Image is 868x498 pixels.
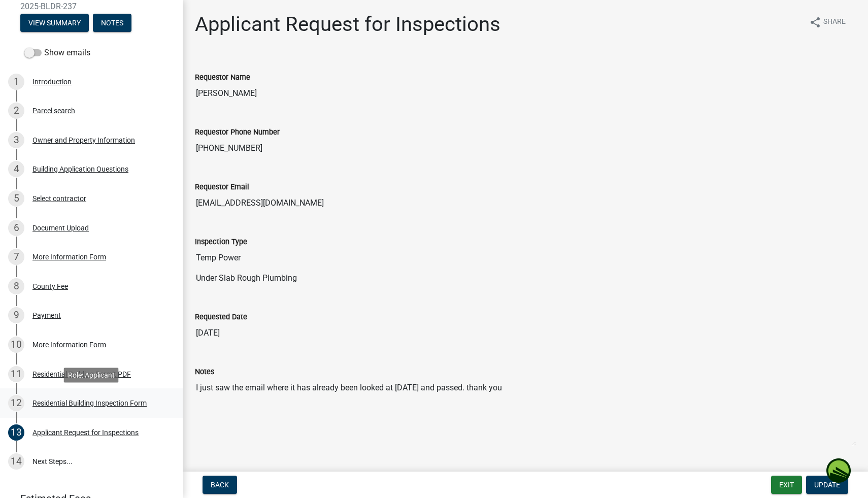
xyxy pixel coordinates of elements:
div: Role: Applicant [64,368,119,382]
span: Back [211,481,229,489]
div: Introduction [32,78,72,85]
div: Building Application Questions [32,165,128,173]
div: 6 [8,220,24,236]
label: Notes [195,369,214,376]
span: 2025-BLDR-237 [20,2,162,11]
textarea: I just saw the email where it has already been looked at [DATE] and passed. thank you [195,378,856,447]
div: County Fee [32,283,68,290]
button: Back [203,476,237,494]
div: Residential Building Permit PDF [32,371,131,378]
label: Show emails [24,47,90,59]
div: 2 [8,103,24,119]
div: Payment [32,312,61,319]
div: Owner and Property Information [32,137,135,144]
div: 12 [8,395,24,411]
div: 8 [8,278,24,294]
span: Share [823,16,846,28]
div: Residential Building Inspection Form [32,400,147,407]
label: Inspection Type [195,239,247,246]
div: 14 [8,453,24,470]
button: Update [806,476,848,494]
div: 3 [8,132,24,148]
div: 1 [8,74,24,90]
div: 4 [8,161,24,177]
div: Select contractor [32,195,86,202]
label: Requestor Phone Number [195,129,280,136]
i: share [809,16,821,28]
button: shareShare [801,12,854,32]
div: Parcel search [32,107,75,114]
label: Requested Date [195,314,247,321]
div: 7 [8,249,24,265]
div: 13 [8,424,24,441]
div: 11 [8,366,24,382]
button: Notes [93,14,131,32]
label: Requestor Name [195,74,250,81]
div: 5 [8,190,24,207]
div: 10 [8,337,24,353]
wm-modal-confirm: Notes [93,19,131,27]
div: Document Upload [32,224,89,231]
div: More Information Form [32,341,106,348]
button: Exit [771,476,802,494]
button: View Summary [20,14,89,32]
div: More Information Form [32,253,106,260]
div: 9 [8,307,24,323]
span: Update [814,481,840,489]
wm-modal-confirm: Summary [20,19,89,27]
div: Applicant Request for Inspections [32,429,139,436]
h1: Applicant Request for Inspections [195,12,500,37]
wm-inspection-request-activity-view: to requestor. [195,57,856,478]
label: Requestor Email [195,184,249,191]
